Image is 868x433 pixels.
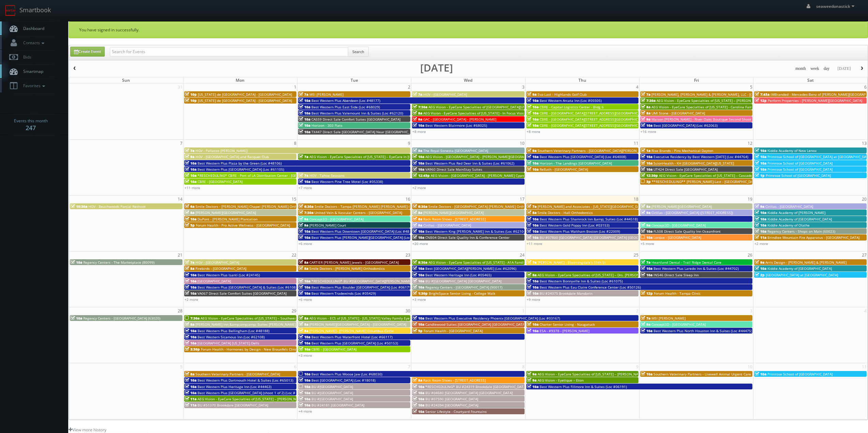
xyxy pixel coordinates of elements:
span: *RESCHEDULUNG* BU #[GEOGRAPHIC_DATA][PERSON_NAME] [311,279,412,283]
span: [PERSON_NAME][GEOGRAPHIC_DATA] - [GEOGRAPHIC_DATA] [309,322,406,327]
span: Rise Brands - Pins Mechanical Dayton [651,148,713,153]
span: 6:30a [413,204,427,209]
span: 9a [641,223,650,228]
span: 9a [299,223,308,228]
a: +9 more [527,297,540,302]
span: Best Western Bonnyville Inn & Suites (Loc #61075) [540,279,623,283]
span: AEG Vision - ECS of [US_STATE] - [US_STATE] Valley Family Eye Care [309,316,418,321]
span: 10a [527,167,539,172]
span: Regency Centers - [GEOGRAPHIC_DATA] (63020) [83,316,160,321]
span: 12p [755,98,767,103]
a: +6 more [298,297,312,302]
span: 7a [185,260,194,265]
a: Create Event [70,47,105,57]
span: 12:45p [413,173,430,178]
span: AEG Vision - [GEOGRAPHIC_DATA] - [PERSON_NAME][GEOGRAPHIC_DATA] [425,154,543,159]
span: 8a [185,322,194,327]
span: 10a [527,229,539,234]
span: Smartmap [20,68,43,74]
span: 2p [755,273,765,277]
span: Best Western Heritage Inn (Loc #05465) [425,273,491,277]
span: 10a [299,105,310,109]
a: +8 more [527,129,540,134]
span: 8a [641,204,650,209]
span: TX447 Direct Sale [GEOGRAPHIC_DATA] Near [GEOGRAPHIC_DATA] [311,129,419,134]
span: 10a [641,229,652,234]
span: 10a [299,98,310,103]
span: Primrose School of [GEOGRAPHIC_DATA] [767,167,833,172]
span: UMI Stone - [GEOGRAPHIC_DATA] [651,111,705,115]
span: Firebirds - [GEOGRAPHIC_DATA] [195,266,246,271]
span: Lordae - [GEOGRAPHIC_DATA] [653,235,701,240]
span: 7a [299,173,308,178]
span: 10a [299,129,310,134]
span: 10a [185,279,196,283]
span: Regency Centers - [GEOGRAPHIC_DATA] (90017) [425,285,502,290]
span: Smile Doctors - Tampa [PERSON_NAME] [PERSON_NAME] Orthodontics [314,204,430,209]
span: 10a [755,210,766,215]
span: 7a [413,92,422,97]
a: +11 more [185,185,200,190]
span: Best Western Plus East Side (Loc #68029) [311,105,380,109]
span: 12p [641,291,653,296]
span: 10a [755,217,766,221]
span: 10a [755,229,766,234]
span: HGV - [GEOGRAPHIC_DATA] [195,260,239,265]
span: 10a [527,105,539,109]
span: 10a [413,161,424,166]
span: Best Western Plus [GEOGRAPHIC_DATA] (Loc #64008) [540,154,626,159]
span: Brindlee Mountain Fire Apparatus - [GEOGRAPHIC_DATA] [767,235,859,240]
span: 10a [641,154,652,159]
span: 10a [185,173,196,178]
span: 10a [413,273,424,277]
span: 7:30a [413,105,427,109]
span: 10a [299,285,310,290]
span: 10a [413,322,424,327]
a: +16 more [641,129,656,134]
span: 10a [527,117,539,122]
span: 10a [413,316,424,321]
span: 10a [413,229,424,234]
span: Forum Health - Tampa Clinic [654,291,701,296]
span: BU #[GEOGRAPHIC_DATA] [GEOGRAPHIC_DATA] [425,279,501,283]
span: 10a [299,235,310,240]
span: AEG Vision - EyeCare Specialties of [US_STATE] - In Focus Vision Center [423,111,539,115]
span: AEG Vision - EyeCare Specialties of [US_STATE] – EyeCare in [GEOGRAPHIC_DATA] [309,154,441,159]
span: [PERSON_NAME] Inn &amp;amp;amp; Suites [PERSON_NAME] [195,322,296,327]
span: 10a [71,316,82,321]
span: 8a [299,328,308,333]
span: 8a [413,111,422,115]
span: 1:30p [413,291,428,296]
span: Rack Room Shoes - [STREET_ADDRESS] [423,217,486,221]
span: 10a [755,223,766,228]
span: Favorites [20,83,47,89]
button: Search [348,47,369,57]
span: 6:30a [299,204,313,209]
span: Horizon - 303 Flats [311,123,342,128]
span: 8a [299,266,308,271]
span: [PERSON_NAME], [PERSON_NAME] & [PERSON_NAME], LLC - [GEOGRAPHIC_DATA] [651,92,783,97]
span: Cirillas - [GEOGRAPHIC_DATA] [765,204,813,209]
span: *RESCHEDULING* CBRE - Port of LA Distribution Center - [GEOGRAPHIC_DATA] 1 [197,173,327,178]
span: AEG Vision - EyeCare Specialties of [US_STATE] – Drs. [PERSON_NAME] and [PERSON_NAME]-Ost and Ass... [538,273,738,277]
span: 8a [185,266,194,271]
span: 7:30a [185,316,200,321]
span: Best Western Plus Aberdeen (Loc #48177) [311,98,380,103]
span: Kiddie Academy of [PERSON_NAME] [767,210,825,215]
span: 10a [413,285,424,290]
span: 10a [641,328,652,333]
span: Charter Senior Living - Naugatuck [540,322,595,327]
span: Maison [PERSON_NAME] - River Oaks Boutique Second Shoot [651,117,751,122]
span: Candlewood Suites [GEOGRAPHIC_DATA] [GEOGRAPHIC_DATA] [425,322,526,327]
span: 7:30a [641,98,656,103]
span: 7:30a [299,210,313,215]
span: 8a [413,210,422,215]
span: 8a [299,260,308,265]
span: Best Western Gold Poppy Inn (Loc #03153) [540,223,609,228]
span: 9a [413,117,422,122]
span: 10a [527,217,539,221]
span: Arris Design - [PERSON_NAME] & [PERSON_NAME] [765,260,847,265]
span: 10a [527,111,539,115]
span: Dashboard [20,26,44,31]
span: 7:45a [755,92,769,97]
